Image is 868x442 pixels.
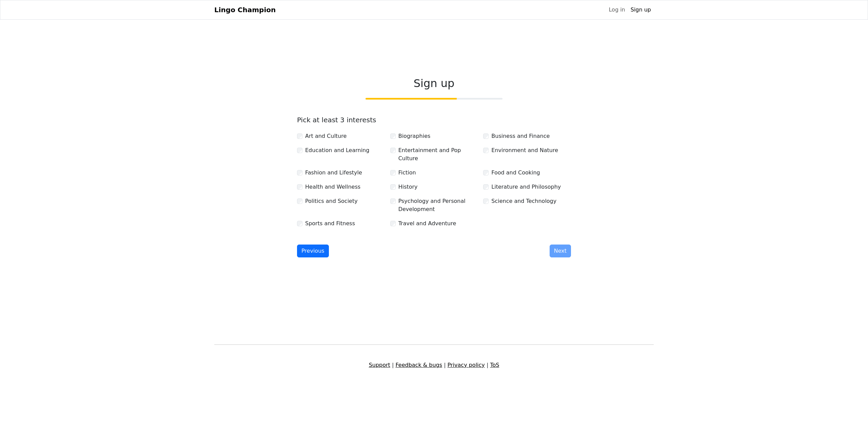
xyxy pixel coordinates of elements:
[491,183,561,191] label: Literature and Philosophy
[491,197,556,205] label: Science and Technology
[395,362,442,368] a: Feedback & bugs
[297,77,571,90] h2: Sign up
[297,116,376,124] label: Pick at least 3 interests
[398,146,478,163] label: Entertainment and Pop Culture
[398,132,431,140] label: Biographies
[305,219,355,228] label: Sports and Fitness
[398,169,416,177] label: Fiction
[491,169,540,177] label: Food and Cooking
[491,146,558,154] label: Environment and Nature
[606,3,628,17] a: Log in
[305,197,358,205] label: Politics and Society
[398,197,478,213] label: Psychology and Personal Development
[305,132,347,140] label: Art and Culture
[398,219,456,228] label: Travel and Adventure
[305,146,369,154] label: Education and Learning
[297,245,329,257] button: Previous
[210,361,658,369] div: | | |
[369,362,390,368] a: Support
[214,3,276,17] a: Lingo Champion
[490,362,499,368] a: ToS
[448,362,485,368] a: Privacy policy
[628,3,654,17] a: Sign up
[398,183,418,191] label: History
[305,169,362,177] label: Fashion and Lifestyle
[305,183,360,191] label: Health and Wellness
[491,132,550,140] label: Business and Finance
